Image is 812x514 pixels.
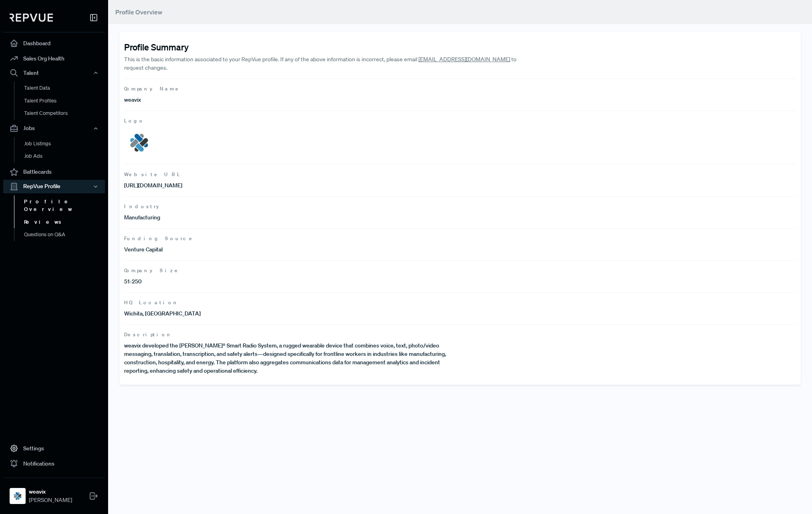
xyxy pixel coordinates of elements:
p: This is the basic information associated to your RepVue profile. If any of the above information ... [124,55,527,72]
a: Battlecards [3,165,105,180]
p: Manufacturing [124,213,460,222]
span: Logo [124,117,796,124]
p: Wichita, [GEOGRAPHIC_DATA] [124,309,460,318]
a: weavixweavix[PERSON_NAME] [3,478,105,508]
a: Questions on Q&A [14,228,116,241]
a: [EMAIL_ADDRESS][DOMAIN_NAME] [418,56,510,63]
a: Profile Overview [14,195,116,216]
p: 51-250 [124,277,460,286]
button: Jobs [3,122,105,135]
a: Reviews [14,216,116,229]
button: Talent [3,66,105,80]
span: Funding Source [124,235,796,242]
span: Company Size [124,267,796,274]
img: RepVue [10,14,53,22]
a: Talent Profiles [14,94,116,107]
p: [URL][DOMAIN_NAME] [124,181,460,190]
p: weavix [124,96,460,104]
a: Job Ads [14,150,116,163]
h4: Profile Summary [124,42,796,52]
a: Settings [3,441,105,456]
a: Talent Data [14,82,116,94]
a: Job Listings [14,137,116,150]
a: Dashboard [3,36,105,51]
span: Description [124,331,796,338]
span: HQ Location [124,299,796,306]
strong: weavix [29,488,72,496]
p: weavix developed the [PERSON_NAME]® Smart Radio System, a rugged wearable device that combines vo... [124,341,460,375]
span: [PERSON_NAME] [29,496,72,504]
p: Venture Capital [124,245,460,254]
img: weavix [11,490,24,502]
span: Website URL [124,171,796,178]
button: RepVue Profile [3,180,105,193]
span: Industry [124,203,796,210]
a: Sales Org Health [3,51,105,66]
a: Notifications [3,456,105,471]
img: Logo [124,128,154,158]
a: Talent Competitors [14,107,116,120]
span: Company Name [124,85,796,92]
span: Profile Overview [115,8,163,16]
